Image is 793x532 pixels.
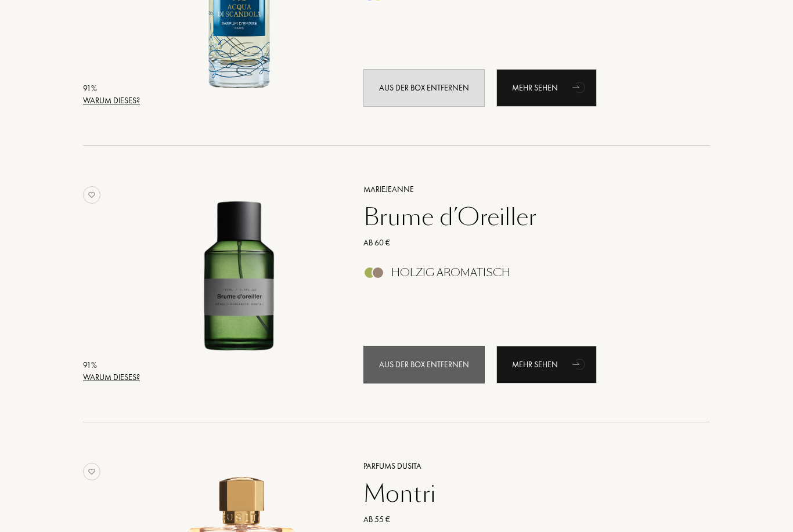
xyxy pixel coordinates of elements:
[496,70,597,107] div: Mehr sehen
[363,70,485,107] div: Aus der Box entfernen
[83,187,100,204] img: no_like_p.png
[83,464,100,481] img: no_like_p.png
[355,237,693,249] a: Ab 60 €
[355,184,693,196] a: MarieJeanne
[83,360,140,372] div: 91 %
[355,461,693,473] a: Parfums Dusita
[568,76,592,99] div: animation
[363,346,485,384] div: Aus der Box entfernen
[496,70,597,107] a: Mehr sehenanimation
[355,514,693,526] a: Ab 55 €
[496,346,597,384] a: Mehr sehenanimation
[83,83,140,95] div: 91 %
[143,169,346,397] a: Brume d’Oreiller MarieJeanne
[83,95,140,107] div: Warum dieses?
[355,480,693,508] a: Montri
[496,346,597,384] div: Mehr sehen
[568,353,592,376] div: animation
[143,182,336,375] img: Brume d’Oreiller MarieJeanne
[83,372,140,384] div: Warum dieses?
[355,270,693,283] a: Holzig Aromatisch
[355,204,693,231] a: Brume d’Oreiller
[391,267,510,280] div: Holzig Aromatisch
